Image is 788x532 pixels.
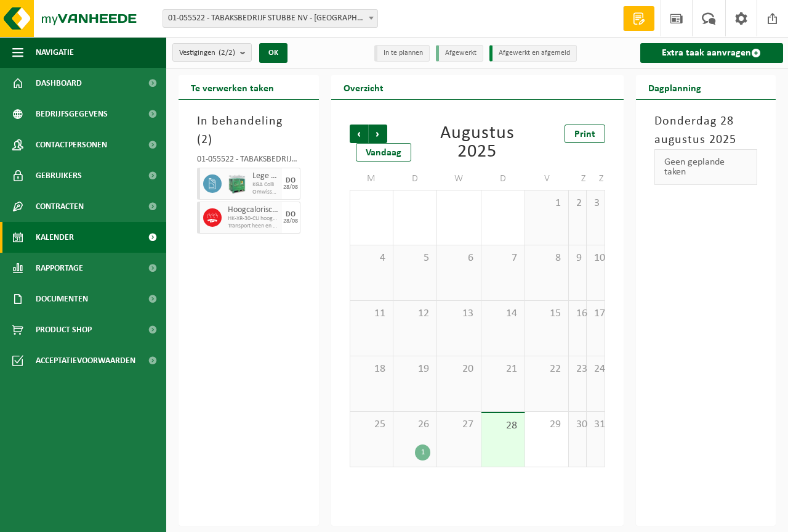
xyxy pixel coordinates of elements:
[593,362,598,376] span: 24
[356,362,387,376] span: 18
[36,314,92,345] span: Product Shop
[286,211,295,218] div: DO
[531,197,562,210] span: 1
[393,168,437,190] td: D
[489,45,577,62] li: Afgewerkt en afgemeld
[197,155,300,168] div: 01-055522 - TABAKSBEDRIJF STUBBE NV - [GEOGRAPHIC_DATA]
[593,252,598,265] span: 10
[488,362,518,376] span: 21
[640,43,784,63] a: Extra taak aanvragen
[36,129,107,160] span: Contactpersonen
[163,9,378,28] span: 01-055522 - TABAKSBEDRIJF STUBBE NV - ZONNEBEKE
[575,197,580,210] span: 2
[531,307,562,321] span: 15
[228,215,279,223] span: HK-XR-30-CU hoogcalorisch afval
[415,444,430,460] div: 1
[252,189,279,196] span: Omwisseling op aanvraag (excl. voorrijkost)
[259,43,287,63] button: OK
[356,252,387,265] span: 4
[356,143,411,162] div: Vandaag
[481,168,525,190] td: D
[488,307,518,321] span: 14
[201,134,208,146] span: 2
[36,191,84,222] span: Contracten
[36,222,74,253] span: Kalender
[400,362,430,376] span: 19
[575,362,580,376] span: 23
[575,252,580,265] span: 9
[283,184,298,190] div: 28/08
[252,181,279,189] span: KGA Colli
[575,418,580,432] span: 30
[228,205,279,215] span: Hoogcalorisch afval
[228,174,246,194] img: PB-HB-1400-HPE-GN-11
[36,284,88,314] span: Documenten
[219,49,235,57] count: (2/2)
[569,168,587,190] td: Z
[593,418,598,432] span: 31
[654,149,758,185] div: Geen geplande taken
[36,37,74,68] span: Navigatie
[36,68,82,99] span: Dashboard
[179,44,235,62] span: Vestigingen
[531,418,562,432] span: 29
[369,125,387,143] span: Volgende
[443,418,474,432] span: 27
[587,168,605,190] td: Z
[443,252,474,265] span: 6
[252,171,279,181] span: Lege kunststof verpakkingen van gevaarlijke stoffen
[443,307,474,321] span: 13
[172,43,252,62] button: Vestigingen(2/2)
[283,218,298,224] div: 28/08
[36,253,83,284] span: Rapportage
[36,99,108,129] span: Bedrijfsgegevens
[636,75,714,99] h2: Dagplanning
[179,75,286,99] h2: Te verwerken taken
[531,252,562,265] span: 8
[163,10,377,27] span: 01-055522 - TABAKSBEDRIJF STUBBE NV - ZONNEBEKE
[443,362,474,376] span: 20
[356,418,387,432] span: 25
[228,223,279,230] span: Transport heen en terug op aanvraag
[593,307,598,321] span: 17
[400,252,430,265] span: 5
[36,345,135,376] span: Acceptatievoorwaarden
[525,168,569,190] td: V
[400,418,430,432] span: 26
[531,362,562,376] span: 22
[36,160,82,191] span: Gebruikers
[593,197,598,210] span: 3
[400,307,430,321] span: 12
[654,112,758,149] h3: Donderdag 28 augustus 2025
[374,45,430,62] li: In te plannen
[565,125,605,143] a: Print
[197,112,300,149] h3: In behandeling ( )
[286,177,295,184] div: DO
[350,168,393,190] td: M
[435,125,518,162] div: Augustus 2025
[575,307,580,321] span: 16
[350,125,368,143] span: Vorige
[331,75,396,99] h2: Overzicht
[488,252,518,265] span: 7
[437,168,481,190] td: W
[356,307,387,321] span: 11
[574,129,595,139] span: Print
[488,419,518,433] span: 28
[436,45,483,62] li: Afgewerkt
